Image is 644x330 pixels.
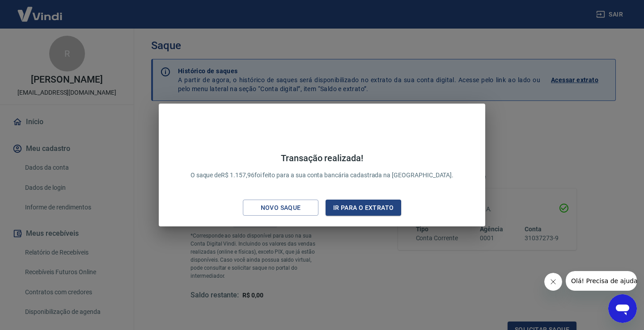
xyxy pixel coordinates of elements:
[326,200,401,216] button: Ir para o extrato
[250,202,312,213] div: Novo saque
[608,294,637,323] iframe: Botão para abrir a janela de mensagens
[191,153,454,163] h4: Transação realizada!
[566,271,637,291] iframe: Mensagem da empresa
[544,273,562,291] iframe: Fechar mensagem
[191,153,454,180] p: O saque de R$ 1.157,96 foi feito para a sua conta bancária cadastrada na [GEOGRAPHIC_DATA].
[5,6,75,13] span: Olá! Precisa de ajuda?
[243,200,318,216] button: Novo saque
